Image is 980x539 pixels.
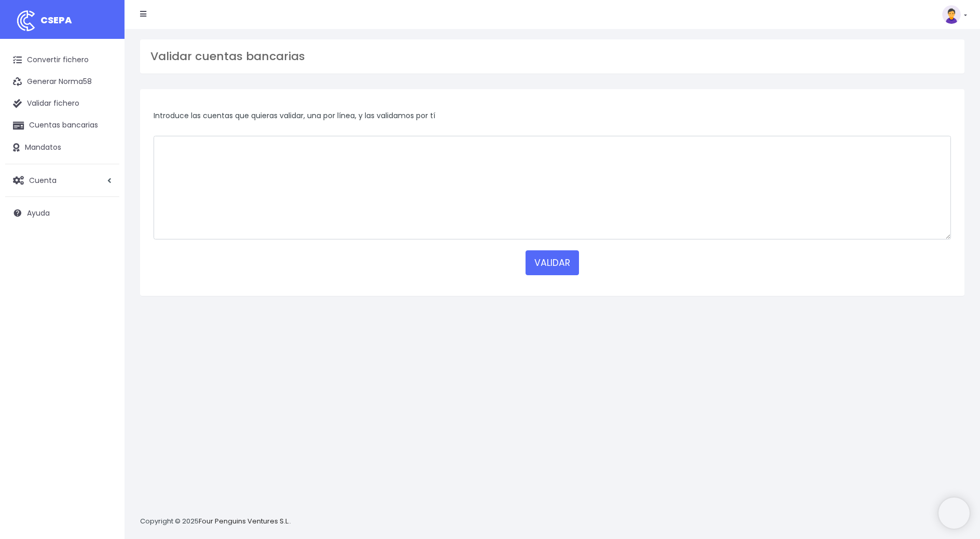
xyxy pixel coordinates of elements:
a: Cuenta [5,169,119,191]
a: Validar fichero [5,93,119,115]
span: Cuenta [29,175,57,185]
a: Mandatos [5,137,119,159]
button: VALIDAR [526,250,579,275]
img: profile [942,5,961,24]
h3: Validar cuentas bancarias [150,50,954,63]
a: Cuentas bancarias [5,115,119,136]
span: CSEPA [40,13,72,26]
a: Generar Norma58 [5,71,119,93]
a: Convertir fichero [5,49,119,71]
span: Ayuda [27,208,50,218]
img: logo [13,8,39,34]
p: Copyright © 2025 . [140,516,291,527]
a: Four Penguins Ventures S.L. [199,516,289,526]
span: Introduce las cuentas que quieras validar, una por línea, y las validamos por tí [154,110,435,121]
a: Ayuda [5,202,119,224]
